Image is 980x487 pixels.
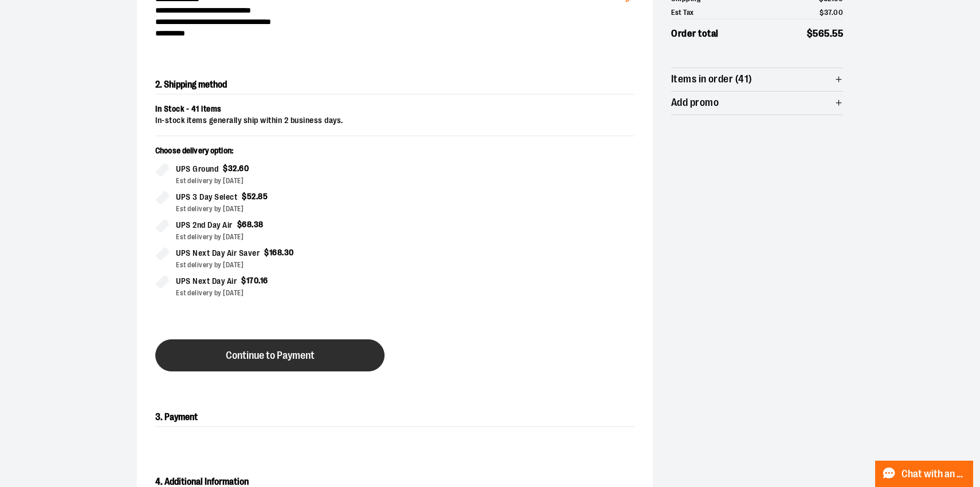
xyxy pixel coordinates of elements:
h2: 3. Payment [155,408,634,427]
span: 32 [228,164,237,173]
span: UPS Ground [176,163,218,176]
span: UPS Next Day Air [176,275,237,288]
span: 37 [824,8,832,17]
p: Choose delivery option: [155,145,386,163]
span: 00 [833,8,843,17]
span: $ [223,164,228,173]
button: Items in order (41) [671,68,843,91]
span: Est Tax [671,7,694,18]
div: Est delivery by [DATE] [176,204,386,214]
span: 55 [832,28,843,39]
div: In Stock - 41 items [155,104,634,115]
h2: 2. Shipping method [155,76,634,94]
span: UPS Next Day Air Saver [176,247,260,260]
span: 38 [254,220,264,229]
span: 60 [239,164,249,173]
span: Order total [671,26,719,41]
div: Est delivery by [DATE] [176,288,386,298]
div: Est delivery by [DATE] [176,260,386,270]
button: Add promo [671,92,843,114]
span: 85 [258,192,268,201]
span: 170 [246,276,259,285]
button: Chat with an Expert [875,461,974,487]
span: 16 [260,276,268,285]
span: . [237,164,240,173]
span: . [830,28,833,39]
input: UPS 3 Day Select$52.85Est delivery by [DATE] [155,191,169,204]
span: $ [241,276,246,285]
div: In-stock items generally ship within 2 business days. [155,115,634,126]
span: 52 [247,192,256,201]
span: $ [807,28,813,39]
div: Est delivery by [DATE] [176,232,386,242]
span: 68 [242,220,252,229]
span: . [282,248,284,257]
button: Continue to Payment [155,339,385,371]
span: Add promo [671,97,719,108]
span: . [258,276,260,285]
span: $ [820,8,824,17]
span: UPS 3 Day Select [176,191,237,204]
span: . [256,192,258,201]
span: $ [242,192,247,201]
span: Items in order (41) [671,74,752,85]
span: UPS 2nd Day Air [176,219,233,232]
input: UPS Next Day Air$170.16Est delivery by [DATE] [155,275,169,288]
span: . [252,220,254,229]
span: . [832,8,834,17]
div: Est delivery by [DATE] [176,176,386,186]
input: UPS Ground$32.60Est delivery by [DATE] [155,163,169,176]
span: 30 [284,248,294,257]
input: UPS 2nd Day Air$68.38Est delivery by [DATE] [155,219,169,232]
span: 168 [269,248,283,257]
span: Continue to Payment [226,350,315,361]
span: $ [237,220,242,229]
input: UPS Next Day Air Saver$168.30Est delivery by [DATE] [155,247,169,260]
span: $ [264,248,269,257]
span: 565 [813,28,830,39]
span: Chat with an Expert [901,469,966,480]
